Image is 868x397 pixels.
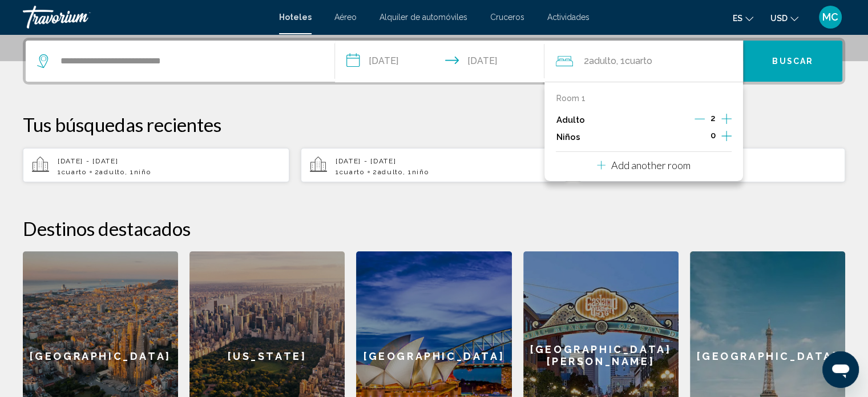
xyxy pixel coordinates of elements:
[624,55,652,66] span: Cuarto
[125,168,151,176] span: , 1
[733,10,753,26] button: Change language
[822,11,838,23] span: MC
[336,168,365,176] span: 1
[490,13,524,22] a: Cruceros
[58,168,87,176] span: 1
[695,130,705,144] button: Decrement children
[611,159,691,171] p: Add another room
[23,147,289,183] button: [DATE] - [DATE]1Cuarto2Adulto, 1Niño
[336,157,558,165] p: [DATE] - [DATE]
[377,168,402,176] span: Adulto
[588,55,616,66] span: Adulto
[58,157,280,165] p: [DATE] - [DATE]
[733,14,742,23] span: es
[695,113,705,127] button: Decrement adults
[279,13,312,22] a: Hoteles
[99,168,124,176] span: Adulto
[301,147,567,183] button: [DATE] - [DATE]1Cuarto2Adulto, 1Niño
[772,57,813,66] span: Buscar
[721,129,732,146] button: Increment children
[134,168,151,176] span: Niño
[743,41,842,82] button: Buscar
[335,41,545,82] button: Check-in date: Aug 30, 2025 Check-out date: Sep 1, 2025
[23,6,268,29] a: Travorium
[710,114,716,123] span: 2
[815,5,845,29] button: User Menu
[770,10,798,26] button: Change currency
[26,41,842,82] div: Search widget
[62,168,87,176] span: Cuarto
[556,115,584,125] p: Adulto
[616,53,652,69] span: , 1
[597,152,691,175] button: Add another room
[23,113,845,136] p: Tus búsquedas recientes
[340,168,365,176] span: Cuarto
[412,168,429,176] span: Niño
[710,131,716,140] span: 0
[544,41,743,82] button: Travelers: 2 adults, 0 children
[822,351,859,388] iframe: Button to launch messaging window
[556,94,585,103] p: Room 1
[23,217,845,240] h2: Destinos destacados
[95,168,125,176] span: 2
[373,168,403,176] span: 2
[583,53,616,69] span: 2
[380,13,467,22] a: Alquiler de automóviles
[547,13,590,22] a: Actividades
[770,14,788,23] span: USD
[556,133,580,142] p: Niños
[403,168,429,176] span: , 1
[334,13,357,22] a: Aéreo
[721,111,732,129] button: Increment adults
